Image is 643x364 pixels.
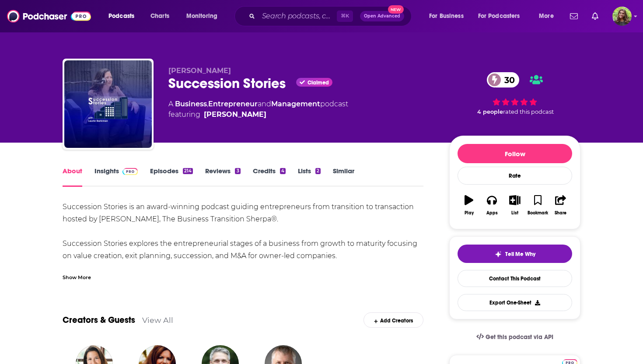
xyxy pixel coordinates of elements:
button: Apps [480,189,503,221]
a: Creators & Guests [63,315,135,325]
span: Logged in as reagan34226 [612,7,632,26]
button: open menu [423,9,475,23]
span: rated this podcast [503,108,554,115]
a: InsightsPodchaser Pro [94,167,138,187]
button: Show profile menu [612,7,632,26]
button: Bookmark [526,189,549,221]
span: Tell Me Why [505,251,535,258]
button: tell me why sparkleTell Me Why [458,245,572,263]
div: Rate [458,167,572,185]
span: 4 people [477,108,503,115]
button: Play [458,189,480,221]
div: Succession Stories is an award-winning podcast guiding entrepreneurs from transition to transacti... [63,201,423,360]
div: 2 [315,168,321,174]
div: 4 [280,168,286,174]
button: List [503,189,526,221]
span: 30 [496,72,519,87]
span: Monitoring [186,10,217,22]
a: Show notifications dropdown [588,9,602,24]
span: , [207,100,208,108]
a: About [63,167,82,187]
a: Business [175,100,207,108]
a: Laurie Barkman [204,109,266,120]
div: Apps [486,210,498,216]
div: Add Creators [363,312,423,328]
a: Reviews3 [205,167,240,187]
a: Management [271,100,320,108]
span: ⌘ K [337,10,353,22]
span: Podcasts [108,10,134,22]
span: Open Advanced [364,14,400,18]
span: Charts [150,10,169,22]
a: Entrepreneur [208,100,258,108]
a: 30 [487,72,519,87]
button: Share [549,189,572,221]
div: 214 [183,168,193,174]
img: Podchaser Pro [122,168,138,175]
span: and [258,100,271,108]
img: tell me why sparkle [495,251,502,258]
span: For Business [429,10,464,22]
button: open menu [472,9,533,23]
a: Get this podcast via API [469,326,560,348]
button: open menu [102,9,146,23]
span: Claimed [308,80,329,85]
div: Search podcasts, credits, & more... [243,6,420,26]
img: Podchaser - Follow, Share and Rate Podcasts [7,8,91,24]
a: Credits4 [253,167,286,187]
a: Show notifications dropdown [566,9,581,24]
a: Episodes214 [150,167,193,187]
a: Lists2 [298,167,321,187]
img: Succession Stories [64,60,152,148]
a: Charts [145,9,175,23]
div: 3 [235,168,240,174]
button: Export One-Sheet [458,294,572,311]
div: A podcast [168,99,348,120]
div: List [511,210,518,216]
button: Open AdvancedNew [360,11,404,21]
img: User Profile [612,7,632,26]
div: Play [465,210,474,216]
span: For Podcasters [478,10,520,22]
button: open menu [180,9,229,23]
span: featuring [168,109,348,120]
span: New [388,5,404,14]
input: Search podcasts, credits, & more... [259,9,337,23]
div: Bookmark [528,210,548,216]
button: open menu [533,9,565,23]
span: [PERSON_NAME] [168,66,231,75]
span: More [539,10,554,22]
a: Contact This Podcast [458,270,572,287]
div: Share [555,210,566,216]
a: Similar [333,167,354,187]
span: Get this podcast via API [486,333,553,341]
div: 30 4 peoplerated this podcast [449,66,580,121]
a: View All [142,315,173,325]
button: Follow [458,144,572,163]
